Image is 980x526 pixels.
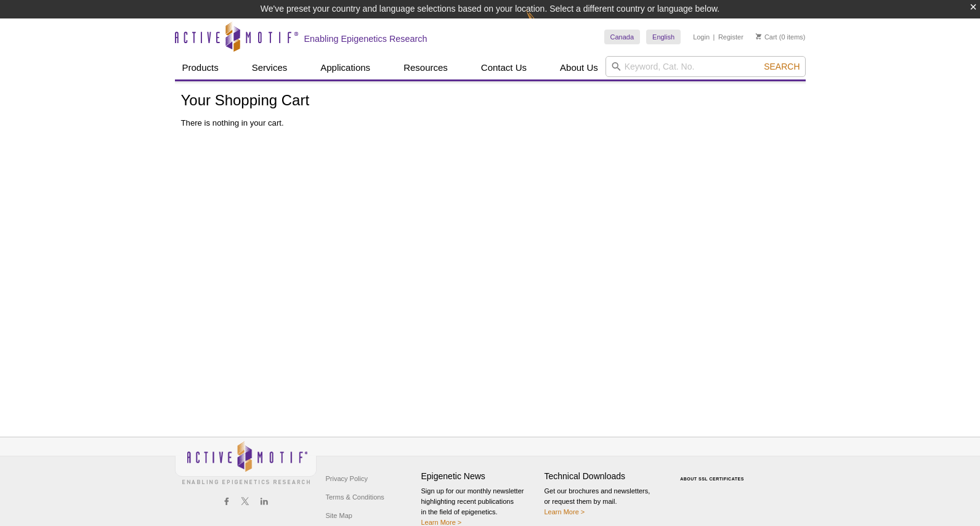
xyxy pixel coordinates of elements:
[756,30,806,44] li: (0 items)
[605,56,806,77] input: Keyword, Cat. No.
[764,62,800,71] span: Search
[718,33,743,41] a: Register
[553,56,605,79] a: About Us
[545,508,585,516] a: Learn More >
[396,56,455,79] a: Resources
[680,477,744,481] a: ABOUT SSL CERTIFICATES
[545,486,662,517] p: Get our brochures and newsletters, or request them by mail.
[421,519,462,526] a: Learn More >
[668,459,760,486] table: Click to Verify - This site chose Symantec SSL for secure e-commerce and confidential communicati...
[323,488,387,506] a: Terms & Conditions
[323,469,371,488] a: Privacy Policy
[323,506,355,525] a: Site Map
[245,56,295,79] a: Services
[313,56,378,79] a: Applications
[545,471,662,482] h4: Technical Downloads
[421,471,538,482] h4: Epigenetic News
[175,56,226,79] a: Products
[181,118,800,129] p: There is nothing in your cart.
[181,92,800,110] h1: Your Shopping Cart
[693,33,710,41] a: Login
[646,30,681,44] a: English
[760,61,803,72] button: Search
[713,30,715,44] li: |
[175,437,317,487] img: Active Motif,
[756,33,777,41] a: Cart
[304,33,427,44] h2: Enabling Epigenetics Research
[604,30,641,44] a: Canada
[526,9,559,38] img: Change Here
[474,56,534,79] a: Contact Us
[756,33,761,39] img: Your Cart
